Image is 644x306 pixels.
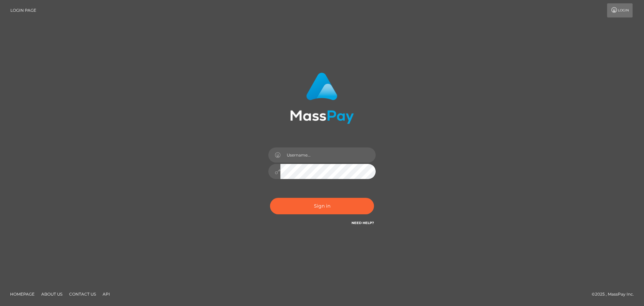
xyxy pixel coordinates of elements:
input: Username... [280,147,376,163]
img: MassPay Login [290,73,354,124]
a: API [100,289,113,299]
a: Login Page [10,3,36,17]
div: © 2025 , MassPay Inc. [592,291,639,298]
a: About Us [39,289,65,299]
a: Need Help? [352,221,374,225]
a: Login [607,3,633,17]
a: Contact Us [66,289,99,299]
button: Sign in [270,198,374,214]
a: Homepage [7,289,37,299]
